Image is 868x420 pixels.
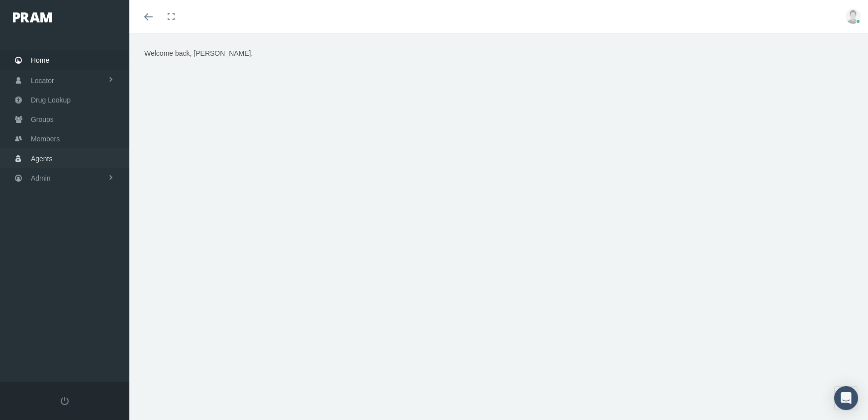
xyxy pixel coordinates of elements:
[144,49,253,57] span: Welcome back, [PERSON_NAME].
[834,386,858,410] div: Open Intercom Messenger
[31,110,54,129] span: Groups
[31,71,54,90] span: Locator
[31,91,71,109] span: Drug Lookup
[31,51,49,70] span: Home
[31,169,51,188] span: Admin
[13,12,52,22] img: PRAM_20_x_78.png
[846,9,861,24] img: user-placeholder.jpg
[31,129,60,148] span: Members
[31,149,53,168] span: Agents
